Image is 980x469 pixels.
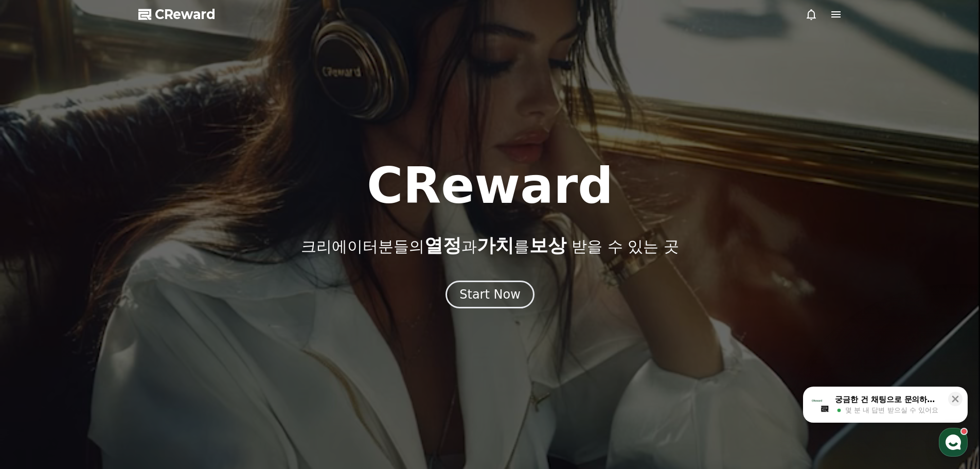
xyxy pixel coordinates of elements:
span: CReward [155,6,216,23]
span: 보상 [529,235,566,256]
div: Start Now [459,286,521,303]
a: Start Now [446,291,534,301]
h1: CReward [367,161,613,211]
button: Start Now [446,281,534,308]
p: 크리에이터분들의 과 를 받을 수 있는 곳 [301,235,679,256]
a: CReward [138,6,216,23]
span: 가치 [477,235,514,256]
span: 열정 [424,235,461,256]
